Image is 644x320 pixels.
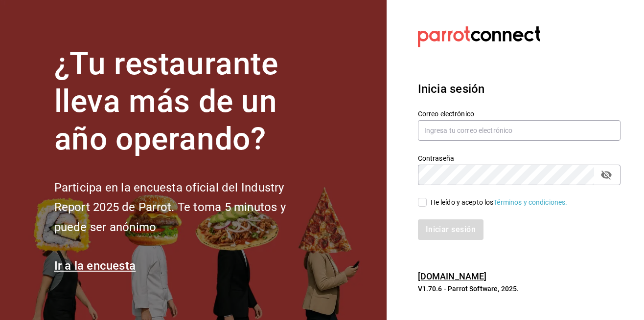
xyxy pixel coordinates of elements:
[418,271,487,281] a: [DOMAIN_NAME]
[418,80,621,98] h3: Inicia sesión
[418,284,621,294] p: V1.70.6 - Parrot Software, 2025.
[431,197,568,208] div: He leído y acepto los
[598,167,615,183] button: passwordField
[418,155,621,162] label: Contraseña
[54,259,136,273] a: Ir a la encuesta
[493,198,567,206] a: Términos y condiciones.
[418,120,621,141] input: Ingresa tu correo electrónico
[418,110,621,117] label: Correo electrónico
[54,45,319,158] h1: ¿Tu restaurante lleva más de un año operando?
[54,178,319,237] h2: Participa en la encuesta oficial del Industry Report 2025 de Parrot. Te toma 5 minutos y puede se...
